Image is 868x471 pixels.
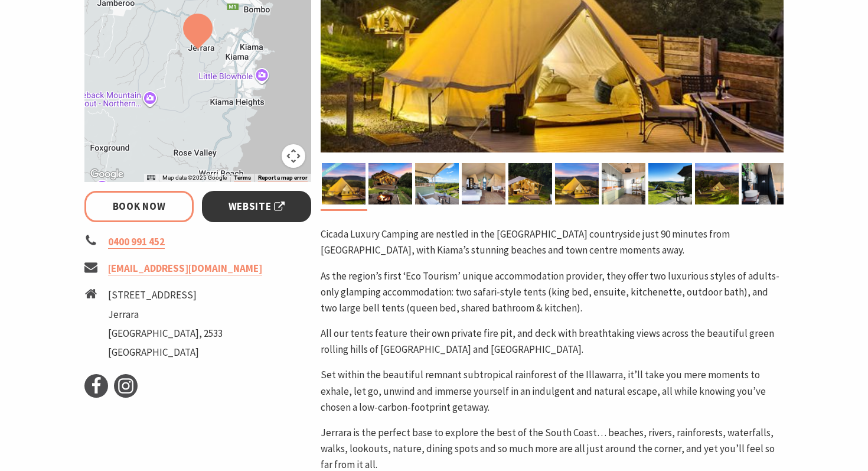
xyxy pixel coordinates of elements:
[321,367,784,415] p: Set within the beautiful remnant subtropical rainforest of the Illawarra, it’ll take you mere mom...
[368,163,412,204] img: Black Prince Safari Tent
[321,326,784,358] p: All our tents feature their own private fire pit, and deck with breathtaking views across the bea...
[229,199,285,215] span: Website
[415,163,459,204] img: Black Prince deck with outdoor kitchen and view
[87,167,126,182] a: Click to see this area on Google Maps
[147,174,155,182] button: Keyboard shortcuts
[108,326,223,342] li: [GEOGRAPHIC_DATA], 2533
[742,163,785,204] img: Black Prince Safari Tent Bathroom
[162,174,227,181] span: Map data ©2025 Google
[84,191,194,222] a: Book Now
[321,268,784,317] p: As the region’s first ‘Eco Tourism’ unique accommodation provider, they offer two luxurious style...
[695,163,739,204] img: Green Grocer Bell Tent
[282,144,305,168] button: Map camera controls
[234,174,251,181] a: Terms (opens in new tab)
[321,226,784,258] p: Cicada Luxury Camping are nestled in the [GEOGRAPHIC_DATA] countryside just 90 minutes from [GEOG...
[648,163,692,204] img: Green Grocer Bell Tent deck with view
[87,167,126,182] img: Google
[108,235,165,249] a: 0400 991 452
[508,163,552,204] img: Golden Emperor Safari Tent
[108,287,223,303] li: [STREET_ADDRESS]
[108,262,262,275] a: [EMAIL_ADDRESS][DOMAIN_NAME]
[108,307,223,323] li: Jerrara
[202,191,311,222] a: Website
[108,345,223,360] li: [GEOGRAPHIC_DATA]
[555,163,599,204] img: Blue Moon Bell Tent
[258,174,308,181] a: Report a map error
[602,163,645,204] img: Cicada Bell Tent communal kitchen
[462,163,505,204] img: Black Prince Safari Tent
